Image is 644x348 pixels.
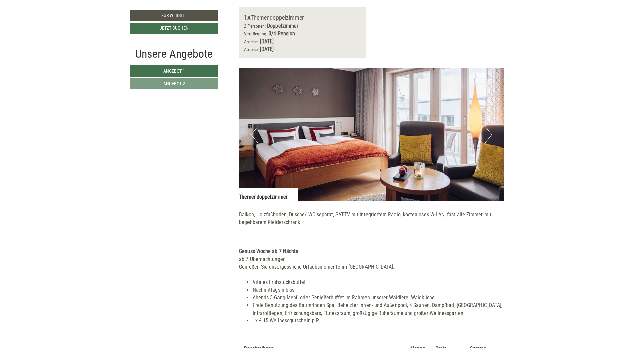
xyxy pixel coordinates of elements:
[269,30,295,37] b: 3/4 Pension
[239,248,504,256] div: Genuss Woche ab 7 Nächte
[485,126,492,143] button: Next
[260,46,274,52] b: [DATE]
[244,31,267,36] small: Verpflegung:
[130,10,218,21] a: Zur Website
[244,12,361,22] div: Themendoppelzimmer
[163,81,185,86] span: Angebot 2
[253,294,504,302] li: Abends 5-Gang-Menü oder Genießerbuffet im Rahmen unserer Waidlerei Waldküche
[251,126,258,143] button: Previous
[267,23,298,29] b: Doppelzimmer
[244,23,266,29] small: 2 Personen:
[253,302,504,317] li: Freie Benutzung des Baumrinden Spa: Beheizter Innen- und Außenpool, 4 Saunen, Dampfbad, [GEOGRAPH...
[239,188,298,201] div: Themendoppelzimmer
[244,13,251,21] b: 1x
[253,278,504,286] li: Vitales Frühstücksbuffet
[244,39,259,44] small: Anreise:
[130,46,218,62] div: Unsere Angebote
[239,256,504,271] div: ab 7 Übernachtungen Genießen Sie unvergessliche Urlaubsmomente im [GEOGRAPHIC_DATA].
[239,68,504,201] img: image
[260,38,274,45] b: [DATE]
[163,68,185,74] span: Angebot 1
[130,23,218,34] a: Jetzt buchen
[239,211,504,234] p: Balkon, Holzfußboden, Dusche/ WC separat, SAT-TV mit integriertem Radio, kostenloses W-LAN, fast ...
[253,317,504,325] li: 1x € 15 Wellnessgutschein p.P.
[253,286,504,294] li: Nachmittagsimbiss
[244,47,259,52] small: Abreise:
